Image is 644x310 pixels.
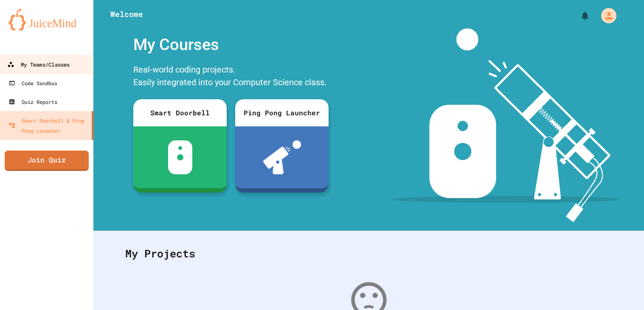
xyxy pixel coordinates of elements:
[8,97,57,107] div: Quiz Reports
[564,8,592,23] div: My Notifications
[7,59,70,70] div: My Teams/Classes
[129,28,333,61] div: My Courses
[129,61,333,93] div: Real-world coding projects. Easily integrated into your Computer Science class.
[168,140,192,174] img: sdb-white.svg
[8,115,88,136] div: Smart Doorbell & Ping Pong Launcher
[8,8,85,31] img: logo-orange.svg
[592,6,619,25] div: My Account
[117,237,621,270] div: My Projects
[8,78,57,88] div: Code Sandbox
[263,140,301,174] img: ppl-with-ball.png
[393,28,620,222] img: banner-image-my-projects.png
[133,99,227,126] div: Smart Doorbell
[5,151,89,171] a: Join Quiz
[235,99,329,126] div: Ping Pong Launcher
